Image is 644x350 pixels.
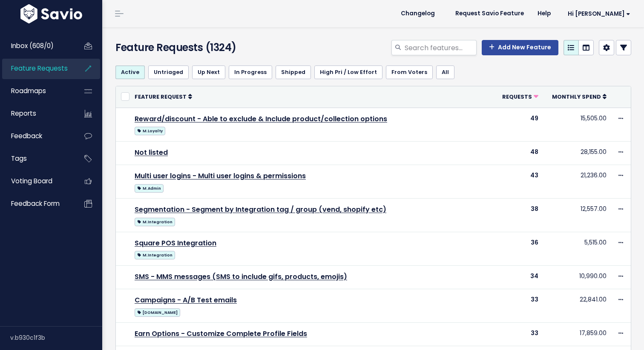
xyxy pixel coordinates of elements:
[135,251,175,259] span: M.Integration
[135,272,347,282] a: SMS - MMS messages (SMS to include gifs, products, emojis)
[495,265,543,289] td: 34
[2,171,71,191] a: Voting Board
[11,41,54,50] span: Inbox (608/0)
[543,265,611,289] td: 10,990.00
[148,65,189,79] a: Untriaged
[543,198,611,232] td: 12,557.00
[448,7,531,20] a: Request Savio Feature
[543,108,611,141] td: 15,505.00
[495,108,543,141] td: 49
[10,327,102,349] div: v.b930c1f3b
[135,329,307,339] a: Earn Options - Customize Complete Profile Fields
[543,141,611,165] td: 28,155.00
[543,165,611,198] td: 21,236.00
[436,65,454,79] a: All
[2,126,71,146] a: Feedback
[495,198,543,232] td: 38
[229,65,272,79] a: In Progress
[11,86,46,95] span: Roadmaps
[135,308,180,317] span: [DOMAIN_NAME]
[135,307,180,317] a: [DOMAIN_NAME]
[115,65,631,79] ul: Filter feature requests
[11,64,68,73] span: Feature Requests
[2,81,71,101] a: Roadmaps
[495,322,543,346] td: 33
[495,232,543,265] td: 36
[135,295,237,305] a: Campaigns - A/B Test emails
[558,7,637,20] a: Hi [PERSON_NAME]
[115,40,279,55] h4: Feature Requests (1324)
[401,11,435,17] span: Changelog
[135,171,306,181] a: Multi user logins - Multi user logins & permissions
[192,65,225,79] a: Up Next
[495,165,543,198] td: 43
[11,199,60,208] span: Feedback form
[135,218,175,226] span: M.Integration
[543,322,611,346] td: 17,859.00
[135,127,165,135] span: M.Loyalty
[404,40,477,55] input: Search features...
[276,65,311,79] a: Shipped
[2,59,71,78] a: Feature Requests
[568,11,630,17] span: Hi [PERSON_NAME]
[135,238,216,248] a: Square POS Integration
[135,148,168,157] a: Not listed
[386,65,433,79] a: From Voters
[135,184,164,193] span: M.Admin
[552,92,607,101] a: Monthly spend
[502,92,538,101] a: Requests
[11,154,27,163] span: Tags
[2,149,71,168] a: Tags
[135,249,175,260] a: M.Integration
[135,182,164,193] a: M.Admin
[314,65,382,79] a: High Pri / Low Effort
[2,104,71,123] a: Reports
[11,176,52,185] span: Voting Board
[135,205,386,214] a: Segmentation - Segment by Integration tag / group (vend, shopify etc)
[495,141,543,165] td: 48
[482,40,558,55] a: Add New Feature
[18,4,84,23] img: logo-white.9d6f32f41409.svg
[552,93,601,100] span: Monthly spend
[135,93,187,100] span: Feature Request
[2,194,71,213] a: Feedback form
[543,289,611,322] td: 22,841.00
[495,289,543,322] td: 33
[135,92,192,101] a: Feature Request
[135,216,175,227] a: M.Integration
[115,65,145,79] a: Active
[2,36,71,56] a: Inbox (608/0)
[531,7,558,20] a: Help
[135,125,165,136] a: M.Loyalty
[543,232,611,265] td: 5,515.00
[11,131,42,140] span: Feedback
[11,109,36,118] span: Reports
[502,93,532,100] span: Requests
[135,114,387,124] a: Reward/discount - Able to exclude & Include product/collection options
